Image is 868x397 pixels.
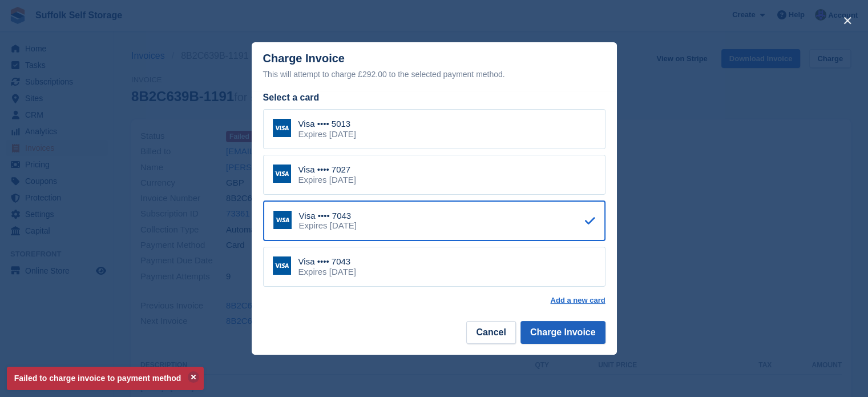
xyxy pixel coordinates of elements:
img: Visa Logo [273,119,291,137]
div: Visa •••• 7043 [298,256,356,267]
div: Visa •••• 7027 [298,165,356,175]
div: Select a card [263,91,605,105]
button: close [838,11,857,30]
div: Expires [DATE] [298,175,356,185]
button: Charge Invoice [520,321,605,344]
div: Charge Invoice [263,52,605,81]
div: This will attempt to charge £292.00 to the selected payment method. [263,67,605,81]
img: Visa Logo [273,165,291,183]
div: Expires [DATE] [298,267,356,277]
p: Failed to charge invoice to payment method [7,367,204,390]
button: Cancel [466,321,515,344]
img: Visa Logo [273,211,292,229]
a: Add a new card [550,296,605,305]
div: Visa •••• 7043 [299,211,357,221]
div: Visa •••• 5013 [298,119,356,129]
div: Expires [DATE] [299,220,357,231]
div: Expires [DATE] [298,129,356,139]
img: Visa Logo [273,256,291,275]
